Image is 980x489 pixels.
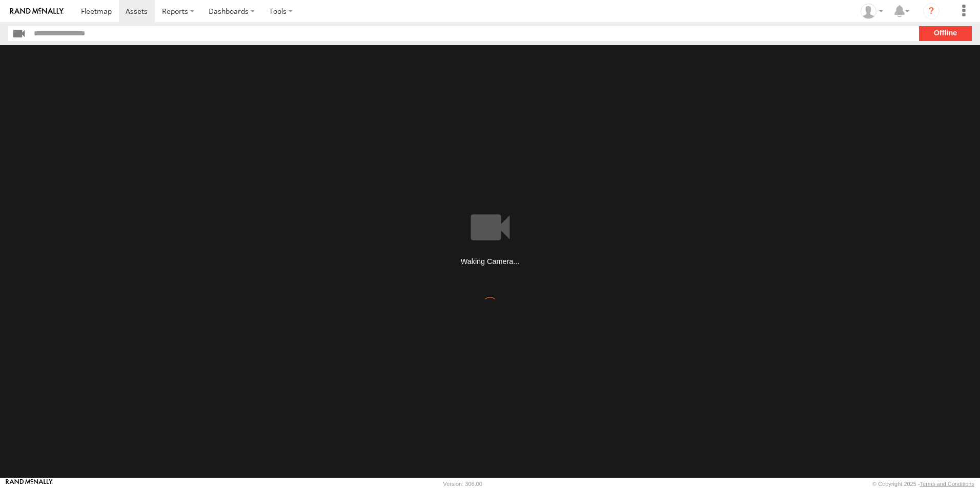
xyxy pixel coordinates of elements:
div: © Copyright 2025 - [872,481,974,487]
a: Visit our Website [6,479,53,489]
a: Terms and Conditions [920,481,974,487]
img: rand-logo.svg [10,8,64,15]
div: MANUEL HERNANDEZ [857,4,887,19]
div: Version: 306.00 [443,481,482,487]
i: ? [923,3,940,19]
